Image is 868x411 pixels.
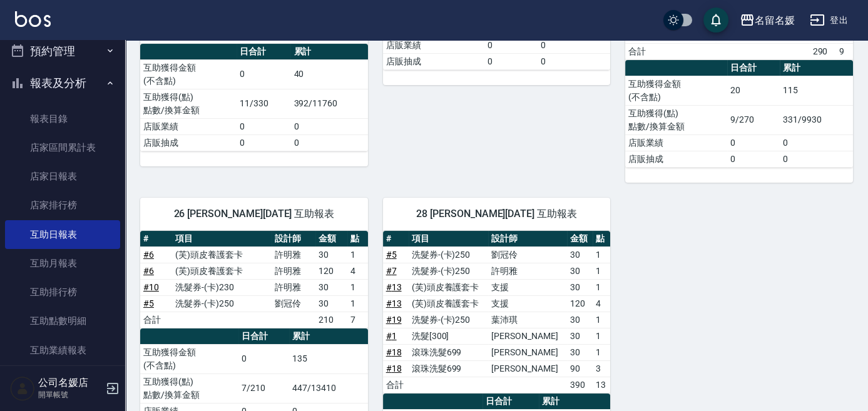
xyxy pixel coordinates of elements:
td: 1 [347,246,367,263]
td: 0 [727,134,780,151]
td: 1 [593,328,610,344]
td: (芙)頭皮養護套卡 [409,279,488,295]
td: 洗髮券-(卡)250 [409,263,488,279]
td: 290 [809,43,836,59]
th: 日合計 [483,393,538,410]
td: 30 [315,279,347,295]
td: 392/11760 [290,89,367,118]
th: 日合計 [727,60,780,76]
td: 4 [347,263,367,279]
td: 135 [289,344,367,373]
a: #6 [143,266,154,276]
a: #19 [386,315,402,325]
td: 互助獲得(點) 點數/換算金額 [140,373,238,403]
td: 0 [237,134,290,151]
td: 合計 [383,377,409,393]
td: 390 [567,377,593,393]
td: 店販抽成 [383,53,484,69]
button: 名留名媛 [735,8,800,33]
td: 劉冠伶 [272,295,315,312]
td: 13 [593,377,610,393]
td: 洗髮券-(卡)250 [172,295,272,312]
a: #10 [143,282,159,292]
a: #13 [386,298,402,308]
td: 許明雅 [272,246,315,263]
td: 7/210 [238,373,290,403]
td: 9/270 [727,105,780,134]
button: 預約管理 [5,35,120,68]
a: 互助點數明細 [5,307,120,335]
img: Logo [15,11,51,27]
h5: 公司名媛店 [38,377,102,389]
th: 累計 [780,60,853,76]
th: 點 [593,231,610,247]
td: 互助獲得金額 (不含點) [625,76,727,105]
td: 447/13410 [289,373,367,403]
a: 互助月報表 [5,249,120,278]
td: (芙)頭皮養護套卡 [172,263,272,279]
td: 許明雅 [272,279,315,295]
th: # [140,231,172,247]
th: 累計 [539,393,611,410]
a: 報表目錄 [5,104,120,133]
td: 店販業績 [625,134,727,151]
td: 30 [315,246,347,263]
p: 開單帳號 [38,389,102,400]
button: 報表及分析 [5,67,120,99]
td: 店販抽成 [625,151,727,167]
a: 互助業績報表 [5,336,120,365]
td: (芙)頭皮養護套卡 [409,295,488,312]
td: 許明雅 [488,263,567,279]
td: 洗髮[300] [409,328,488,344]
table: a dense table [625,60,853,168]
td: 1 [593,263,610,279]
td: [PERSON_NAME] [488,328,567,344]
th: 設計師 [272,231,315,247]
td: 0 [484,53,538,69]
th: 累計 [290,44,367,60]
td: 1 [593,279,610,295]
a: 店家排行榜 [5,191,120,220]
th: 項目 [409,231,488,247]
td: 1 [347,295,367,312]
a: 店家日報表 [5,162,120,191]
td: 洗髮券-(卡)230 [172,279,272,295]
td: 210 [315,312,347,328]
a: #5 [386,250,397,260]
td: 30 [567,246,593,263]
td: 洗髮券-(卡)250 [409,246,488,263]
a: #13 [386,282,402,292]
a: #18 [386,347,402,357]
th: 金額 [567,231,593,247]
td: (芙)頭皮養護套卡 [172,246,272,263]
td: 滾珠洗髮699 [409,360,488,377]
td: 0 [290,118,367,134]
td: 店販業績 [383,37,484,53]
td: 0 [538,37,611,53]
td: 合計 [625,43,652,59]
td: 支援 [488,279,567,295]
th: 日合計 [237,44,290,60]
td: 331/9930 [780,105,853,134]
th: 設計師 [488,231,567,247]
td: 120 [567,295,593,312]
a: 互助排行榜 [5,278,120,307]
td: 0 [484,37,538,53]
td: 30 [567,263,593,279]
td: 互助獲得(點) 點數/換算金額 [625,105,727,134]
th: 項目 [172,231,272,247]
td: 90 [567,360,593,377]
td: 合計 [140,312,172,328]
td: 4 [593,295,610,312]
td: 葉沛琪 [488,312,567,328]
td: 20 [727,76,780,105]
td: 洗髮券-(卡)250 [409,312,488,328]
td: [PERSON_NAME] [488,344,567,360]
button: save [703,8,728,33]
td: 40 [290,59,367,89]
div: 名留名媛 [755,13,795,28]
a: 店家區間累計表 [5,133,120,162]
th: 金額 [315,231,347,247]
td: 0 [237,118,290,134]
table: a dense table [140,44,368,151]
